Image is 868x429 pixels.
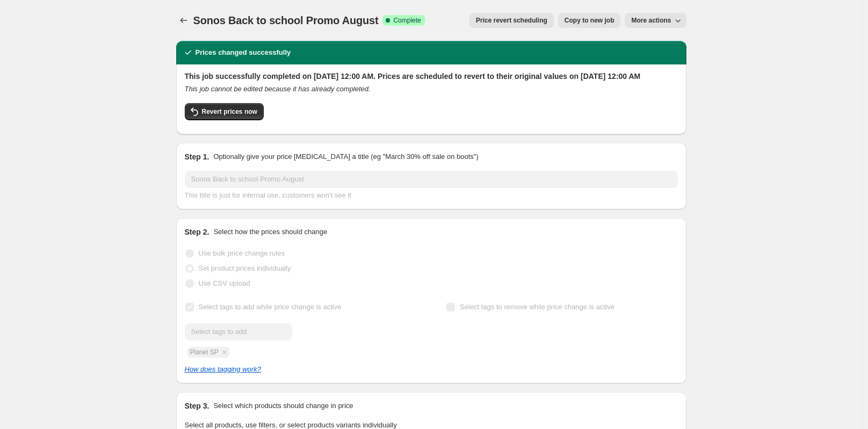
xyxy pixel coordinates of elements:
[176,13,191,28] button: Price change jobs
[185,85,371,93] i: This job cannot be edited because it has already completed.
[185,421,397,429] span: Select all products, use filters, or select products variants individually
[213,151,478,162] p: Optionally give your price [MEDICAL_DATA] a title (eg "March 30% off sale on boots")
[469,13,554,28] button: Price revert scheduling
[185,171,678,188] input: 30% off holiday sale
[476,16,547,25] span: Price revert scheduling
[185,71,678,82] h2: This job successfully completed on [DATE] 12:00 AM. Prices are scheduled to revert to their origi...
[199,264,291,272] span: Set product prices individually
[199,249,285,257] span: Use bulk price change rules
[393,16,421,25] span: Complete
[185,191,351,199] span: This title is just for internal use, customers won't see it
[213,227,327,237] p: Select how the prices should change
[185,323,292,340] input: Select tags to add
[185,151,209,162] h2: Step 1.
[202,107,257,116] span: Revert prices now
[625,13,686,28] button: More actions
[199,303,342,311] span: Select tags to add while price change is active
[565,16,614,25] span: Copy to new job
[196,47,291,58] h2: Prices changed successfully
[193,14,379,26] span: Sonos Back to school Promo August
[213,401,353,411] p: Select which products should change in price
[460,303,614,311] span: Select tags to remove while price change is active
[199,279,250,287] span: Use CSV upload
[185,401,209,411] h2: Step 3.
[631,16,671,25] span: More actions
[185,227,209,237] h2: Step 2.
[185,365,261,373] a: How does tagging work?
[185,103,264,120] button: Revert prices now
[558,13,621,28] button: Copy to new job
